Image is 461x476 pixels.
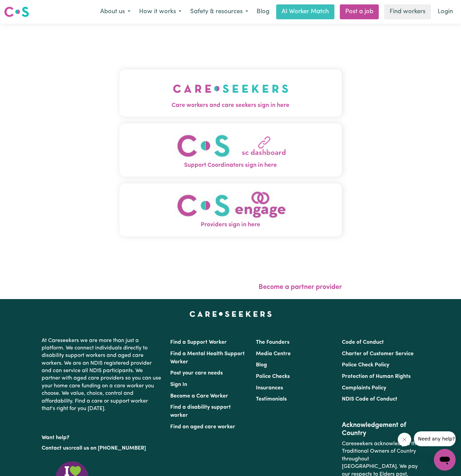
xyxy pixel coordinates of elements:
[256,362,267,368] a: Blog
[119,221,342,229] span: Providers sign in here
[170,424,235,430] a: Find an aged care worker
[96,5,135,19] button: About us
[342,385,386,391] a: Complaints Policy
[276,4,334,19] a: AI Worker Match
[434,449,456,471] iframe: Button to launch messaging window
[119,161,342,170] span: Support Coordinators sign in here
[186,5,253,19] button: Safety & resources
[384,4,431,19] a: Find workers
[190,311,272,317] a: Careseekers home page
[342,362,389,368] a: Police Check Policy
[73,446,146,451] a: call us on [PHONE_NUMBER]
[342,396,397,402] a: NDIS Code of Conduct
[135,5,186,19] button: How it works
[256,396,287,402] a: Testimonials
[342,374,411,379] a: Protection of Human Rights
[340,4,379,19] a: Post a job
[42,431,162,441] p: Want help?
[4,6,29,18] img: Careseekers logo
[42,334,162,415] p: At Careseekers we are more than just a platform. We connect individuals directly to disability su...
[342,340,384,345] a: Code of Conduct
[414,431,456,446] iframe: Message from company
[434,4,457,19] a: Login
[170,370,223,376] a: Post your care needs
[42,442,162,455] p: or
[256,351,291,357] a: Media Centre
[119,101,342,110] span: Care workers and care seekers sign in here
[342,351,414,357] a: Charter of Customer Service
[342,421,419,437] h2: Acknowledgement of Country
[170,382,187,387] a: Sign In
[119,183,342,236] button: Providers sign in here
[42,446,68,451] a: Contact us
[119,69,342,117] button: Care workers and care seekers sign in here
[398,433,411,446] iframe: Close message
[170,340,227,345] a: Find a Support Worker
[170,405,231,418] a: Find a disability support worker
[253,4,273,19] a: Blog
[256,385,283,391] a: Insurances
[256,374,290,379] a: Police Checks
[170,393,228,399] a: Become a Care Worker
[170,351,245,365] a: Find a Mental Health Support Worker
[119,123,342,177] button: Support Coordinators sign in here
[4,4,29,20] a: Careseekers logo
[259,284,342,291] a: Become a partner provider
[256,340,289,345] a: The Founders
